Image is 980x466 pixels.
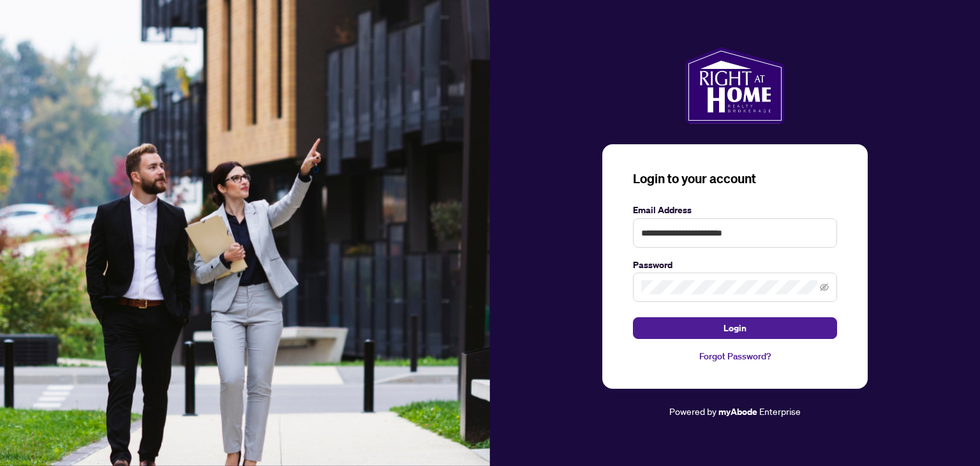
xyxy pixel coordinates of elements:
[633,170,837,188] h3: Login to your account
[633,317,837,339] button: Login
[685,47,784,124] img: ma-logo
[633,203,837,217] label: Email Address
[633,349,837,363] a: Forgot Password?
[724,318,746,338] span: Login
[669,405,716,417] span: Powered by
[759,405,801,417] span: Enterprise
[820,283,829,292] span: eye-invisible
[633,258,837,272] label: Password
[718,405,757,419] a: myAbode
